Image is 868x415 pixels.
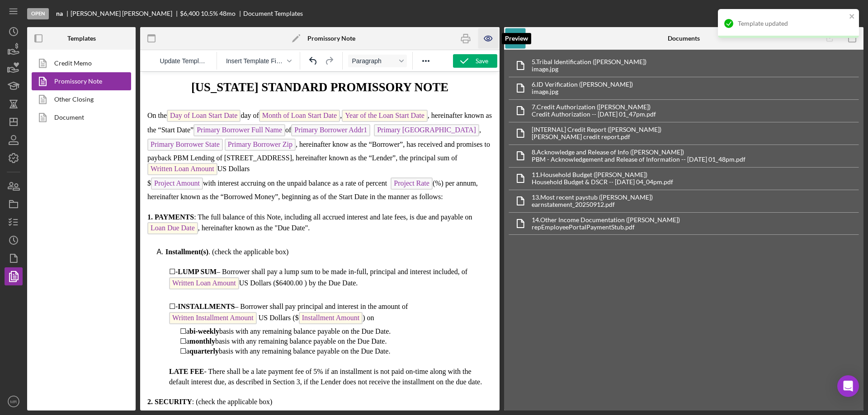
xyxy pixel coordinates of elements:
strong: monthly [49,266,75,273]
span: ☐ [29,196,35,204]
span: Written Installment Amount [29,240,117,252]
span: Project Rate [250,106,292,118]
div: 11. Household Budget ([PERSON_NAME]) [532,171,673,178]
div: 13. Most recent paystub ([PERSON_NAME]) [532,194,653,201]
b: Templates [67,35,96,42]
span: US Dollars ($ ) on [118,242,234,250]
button: Save [453,54,497,68]
span: ☐ [40,266,46,273]
div: [PERSON_NAME] [PERSON_NAME] [71,10,180,17]
div: 10.5 % [201,10,218,17]
strong: INSTALLMENTS [38,231,94,238]
span: Written Loan Amount [29,205,99,218]
div: image.jpg [532,88,633,95]
span: ☐ [40,275,46,283]
strong: LUMP SUM [38,196,76,204]
button: Undo [306,55,321,67]
div: 8. Acknowledge and Release of Info ([PERSON_NAME]) [532,149,745,156]
div: Save [476,54,488,68]
a: Credit Memo [32,54,127,72]
div: Template updated [738,20,846,27]
div: image.jpg [532,65,646,73]
div: PBM - Acknowledgement and Release of Information -- [DATE] 01_48pm.pdf [532,156,745,163]
span: 1. PAYMENTS [7,141,54,149]
button: close [849,13,855,21]
div: $6,400 [180,10,199,17]
div: 14. Other Income Documentation ([PERSON_NAME]) [532,216,680,224]
span: Installment Amount [159,240,223,252]
span: : (check the applicable box) [52,326,132,334]
b: Documents [668,35,700,42]
iframe: Rich Text Area [140,72,500,410]
span: : The full balance of this Note, including all accrued interest and late fees, is due and payable... [7,141,332,160]
div: Document Templates [243,10,303,17]
button: Reveal or hide additional toolbar items [418,55,434,67]
span: 2. SECURITY [7,326,52,334]
div: Credit Authorization -- [DATE] 01_47pm.pdf [532,111,656,118]
b: na [56,10,63,17]
span: a basis with any remaining balance payable on the Due Date. [46,275,250,283]
div: Open Intercom Messenger [837,375,859,397]
span: Insert Template Field [226,57,284,65]
div: Household Budget & DSCR -- [DATE] 04_04pm.pdf [532,178,673,186]
span: ☐ [29,231,35,238]
a: Document [32,108,127,126]
strong: quarterly [49,275,79,283]
div: repEmployeePortalPaymentStub.pdf [532,224,680,231]
b: Promissory Note [307,35,355,42]
span: . (check the applicable box) [68,176,148,184]
button: MR [5,392,23,410]
button: Insert Template Field [222,55,295,67]
strong: bi-weekly [49,256,79,263]
div: 48 mo [219,10,236,17]
div: 7. Credit Authorization ([PERSON_NAME]) [532,103,656,111]
a: Other Closing [32,90,127,108]
div: earnstatement_20250912.pdf [532,201,653,208]
span: LATE FEE [29,296,64,303]
span: - There shall be a late payment fee of 5% if an installment is not paid on-time along with the de... [29,296,342,313]
div: 6. ID Verification ([PERSON_NAME]) [532,81,633,88]
span: a basis with any remaining balance payable on the Due Date. [46,256,250,263]
span: Loan Due Date [7,150,58,163]
a: Promissory Note [32,72,127,90]
button: Format Paragraph [348,55,407,67]
div: [PERSON_NAME] credit report.pdf [532,133,661,140]
span: ☐ [40,256,46,263]
span: - – Borrower shall pay principal and interest in the amount of [29,231,268,249]
div: [INTERNAL] Credit Report ([PERSON_NAME]) [532,126,661,133]
text: MR [10,399,17,404]
span: Paragraph [352,57,396,65]
span: Installment(s) [25,176,68,184]
div: 5. Tribal Identification ([PERSON_NAME]) [532,58,646,65]
span: a basis with any remaining balance payable on the Due Date. [46,266,246,273]
button: Reset the template to the current product template value [156,55,211,67]
button: Redo [321,55,337,67]
span: - – Borrower shall pay a lump sum to be made in-full, principal and interest included, of US Doll... [29,196,327,214]
span: Update Template [160,57,208,65]
div: Open [27,8,49,19]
